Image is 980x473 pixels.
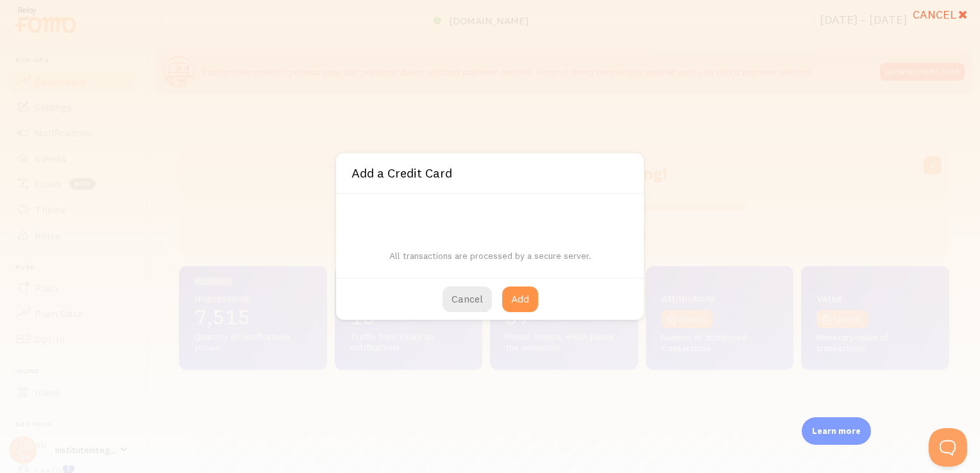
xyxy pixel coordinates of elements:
[351,210,629,221] iframe: Secure card payment input frame
[812,425,861,437] p: Learn more
[344,167,452,179] h3: Add a Credit Card
[351,236,629,262] p: All transactions are processed by a secure server.
[443,286,492,312] button: Cancel
[802,417,871,445] div: Learn more
[913,8,972,22] div: Cancel
[502,286,538,312] button: Add
[929,428,967,467] iframe: Help Scout Beacon - Open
